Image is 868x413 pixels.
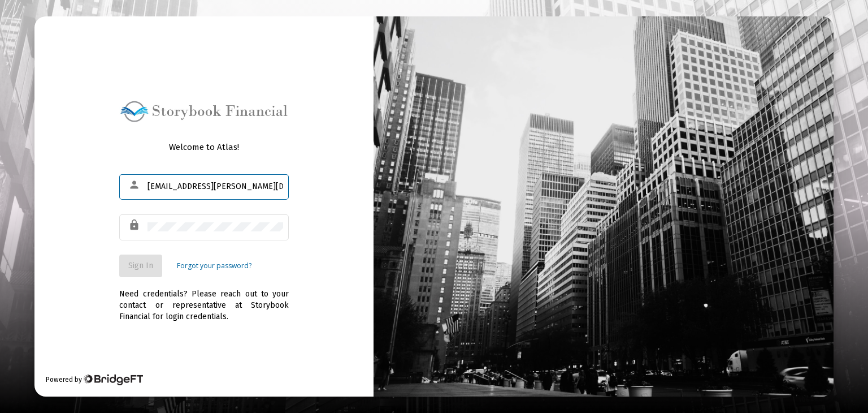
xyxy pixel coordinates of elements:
a: Forgot your password? [177,260,251,272]
button: Sign In [119,255,162,277]
img: Bridge Financial Technology Logo [83,374,142,385]
div: Welcome to Atlas! [119,141,289,153]
mat-icon: lock [128,218,142,232]
input: Email or Username [147,182,283,191]
mat-icon: person [128,178,142,192]
div: Powered by [46,374,142,385]
span: Sign In [128,261,153,270]
div: Need credentials? Please reach out to your contact or representative at Storybook Financial for l... [119,277,289,322]
img: Logo [119,101,289,123]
